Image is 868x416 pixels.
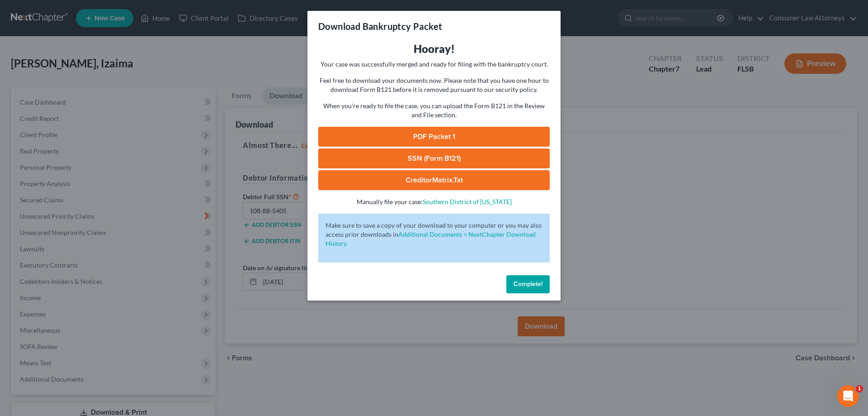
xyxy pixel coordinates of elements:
h3: Download Bankruptcy Packet [318,20,442,33]
span: 1 [856,385,863,392]
a: SSN (Form B121) [318,148,550,168]
span: Complete! [514,280,542,288]
button: Complete! [506,275,550,293]
p: Feel free to download your documents now. Please note that you have one hour to download Form B12... [318,76,550,94]
a: Additional Documents > NextChapter Download History. [325,230,536,247]
a: CreditorMatrix.txt [318,170,550,190]
h3: Hooray! [318,42,550,56]
p: When you're ready to file the case, you can upload the Form B121 in the Review and File section. [318,101,550,120]
p: Manually file your case: [318,197,550,206]
p: Your case was successfully merged and ready for filing with the bankruptcy court. [318,60,550,69]
p: Make sure to save a copy of your download to your computer or you may also access prior downloads in [325,221,542,248]
a: Southern District of [US_STATE] [423,198,512,206]
a: PDF Packet 1 [318,127,550,147]
iframe: Intercom live chat [837,385,859,407]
